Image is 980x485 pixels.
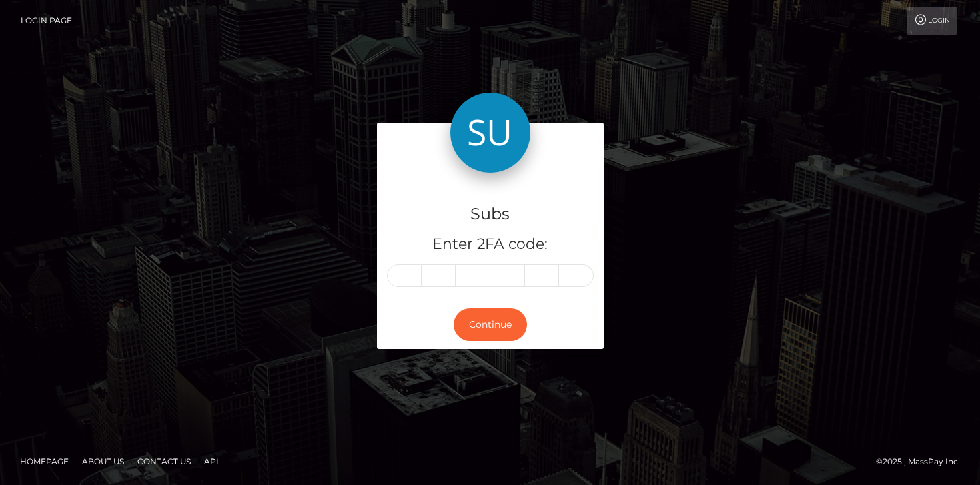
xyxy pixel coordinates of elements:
[199,451,224,472] a: API
[907,7,957,35] a: Login
[387,234,594,255] h5: Enter 2FA code:
[450,93,530,173] img: Subs
[454,308,527,341] button: Continue
[387,203,594,226] h4: Subs
[876,454,970,469] div: © 2025 , MassPay Inc.
[15,451,74,472] a: Homepage
[77,451,129,472] a: About Us
[21,7,72,35] a: Login Page
[132,451,196,472] a: Contact Us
